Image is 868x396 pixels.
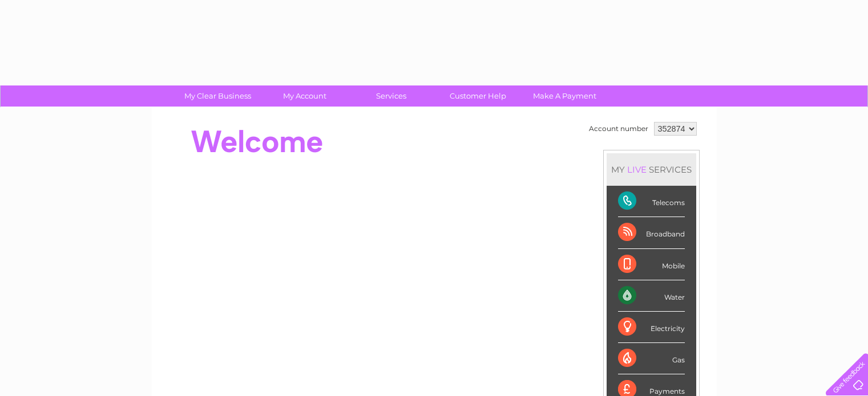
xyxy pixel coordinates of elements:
[431,85,525,107] a: Customer Help
[618,249,685,280] div: Mobile
[518,85,612,107] a: Make A Payment
[625,164,649,175] div: LIVE
[344,85,438,107] a: Services
[618,343,685,374] div: Gas
[586,119,651,138] td: Account number
[171,85,265,107] a: My Clear Business
[257,85,352,107] a: My Account
[607,153,696,186] div: MY SERVICES
[618,312,685,343] div: Electricity
[618,280,685,312] div: Water
[618,186,685,217] div: Telecoms
[618,217,685,248] div: Broadband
